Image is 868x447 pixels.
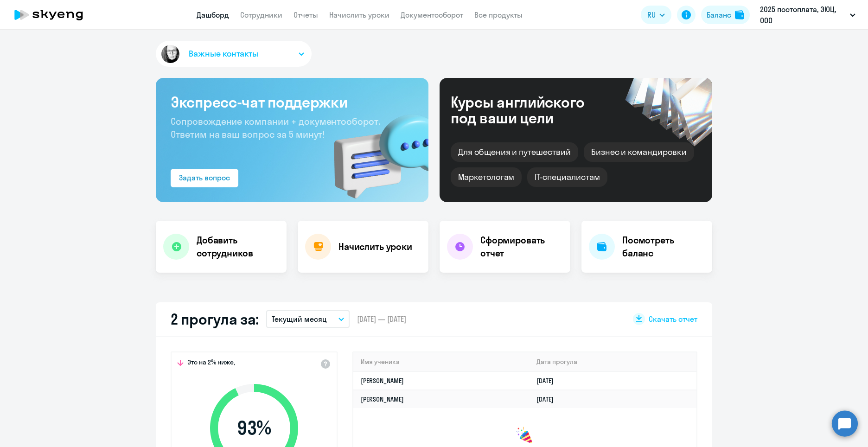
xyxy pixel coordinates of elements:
[240,10,282,19] a: Сотрудники
[171,169,238,187] button: Задать вопрос
[171,115,380,140] span: Сопровождение компании + документооборот. Ответим на ваш вопрос за 5 минут!
[480,234,563,260] h4: Сформировать отчет
[529,352,696,371] th: Дата прогула
[266,310,350,328] button: Текущий месяц
[755,4,860,26] button: 2025 постоплата, ЭЮЦ, ООО
[536,377,561,385] a: [DATE]
[171,310,259,328] h2: 2 прогула за:
[527,167,607,187] div: IT-специалистам
[357,314,406,324] span: [DATE] — [DATE]
[197,10,229,19] a: Дашборд
[353,352,529,371] th: Имя ученика
[707,9,731,20] div: Баланс
[536,395,561,403] a: [DATE]
[329,10,389,19] a: Начислить уроки
[201,417,307,439] span: 93 %
[156,41,312,67] button: Важные контакты
[451,142,578,162] div: Для общения и путешествий
[760,4,846,26] p: 2025 постоплата, ЭЮЦ, ООО
[735,10,744,19] img: balance
[622,234,705,260] h4: Посмотреть баланс
[401,10,463,19] a: Документооборот
[701,6,750,24] button: Балансbalance
[361,377,404,385] a: [PERSON_NAME]
[451,167,522,187] div: Маркетологам
[649,314,697,324] span: Скачать отчет
[179,172,230,183] div: Задать вопрос
[320,98,428,202] img: bg-img
[272,313,327,325] p: Текущий месяц
[294,10,318,19] a: Отчеты
[584,142,694,162] div: Бизнес и командировки
[647,9,656,20] span: RU
[197,234,279,260] h4: Добавить сотрудников
[171,93,414,111] h3: Экспресс-чат поддержки
[160,43,181,65] img: avatar
[451,94,609,126] div: Курсы английского под ваши цели
[361,395,404,403] a: [PERSON_NAME]
[641,6,671,24] button: RU
[516,427,534,445] img: congrats
[338,240,412,253] h4: Начислить уроки
[474,10,523,19] a: Все продукты
[189,48,258,60] span: Важные контакты
[187,358,235,369] span: Это на 2% ниже,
